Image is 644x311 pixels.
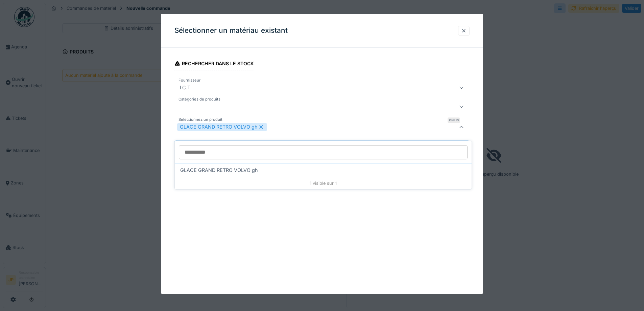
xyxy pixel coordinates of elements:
label: Catégories de produits [177,96,222,102]
div: I.C.T. [177,84,194,92]
span: GLACE GRAND RETRO VOLVO gh [180,166,258,174]
div: Rechercher dans le stock [174,59,254,70]
div: Requis [448,117,460,123]
label: Fournisseur [177,77,202,83]
label: Sélectionnez un produit [177,117,224,123]
div: GLACE GRAND RETRO VOLVO gh [177,123,267,131]
div: 1 visible sur 1 [175,177,472,189]
h3: Sélectionner un matériau existant [174,26,288,35]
